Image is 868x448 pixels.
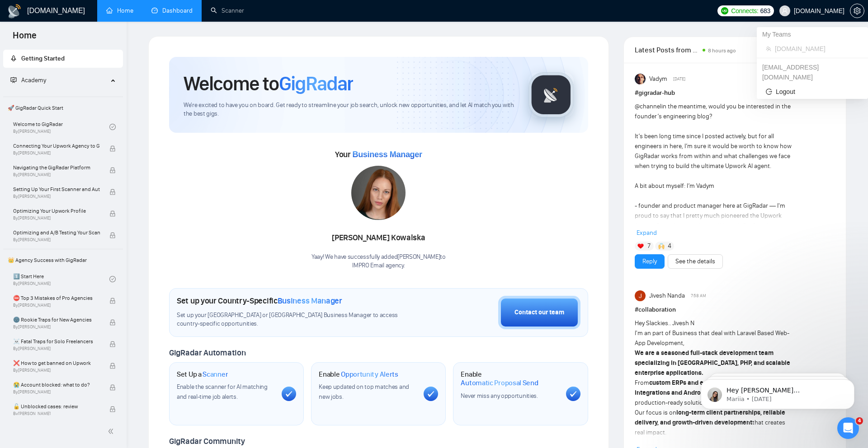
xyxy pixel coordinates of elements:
span: ☠️ Fatal Traps for Solo Freelancers [13,337,100,346]
span: We're excited to have you on board. Get ready to streamline your job search, unlock new opportuni... [184,101,514,118]
span: 👑 Agency Success with GigRadar [4,251,122,269]
div: Yaay! We have successfully added [PERSON_NAME] to [311,253,446,270]
span: 7:58 AM [691,292,706,300]
span: user [782,8,788,14]
span: Logout [766,87,859,97]
span: Business Manager [278,296,342,306]
span: team [766,46,771,51]
span: Never miss any opportunities. [461,392,538,400]
span: check-circle [109,124,116,130]
img: Vadym [635,74,646,84]
h1: Enable [461,370,558,387]
button: Reply [635,254,665,269]
div: Contact our team [514,308,564,317]
span: lock [109,145,116,152]
span: 7 [647,242,651,251]
span: By [PERSON_NAME] [13,215,100,221]
div: roman@impro-email.agency [757,60,868,84]
span: lock [109,319,116,326]
img: upwork-logo.png [721,7,728,14]
span: Keep updated on top matches and new jobs. [319,383,409,401]
span: 4 [668,242,671,251]
span: 4 [856,417,863,425]
h1: # gigradar-hub [635,88,835,98]
strong: custom ERPs and e-commerce platforms [649,379,765,387]
span: Home [5,29,44,48]
span: Enable the scanner for AI matching and real-time job alerts. [177,383,268,401]
div: in the meantime, would you be interested in the founder’s engineering blog? It’s been long time s... [635,102,795,360]
button: setting [850,4,864,18]
span: lock [109,406,116,412]
span: lock [109,363,116,369]
span: double-left [108,427,117,436]
h1: Enable [319,370,398,379]
p: Message from Mariia, sent 4w ago [39,35,156,43]
span: 🌚 Rookie Traps for New Agencies [13,315,100,324]
div: [PERSON_NAME] Kowalska [311,230,446,246]
a: Reply [642,257,657,266]
span: Setting Up Your First Scanner and Auto-Bidder [13,185,100,194]
span: [DATE] [673,75,685,83]
a: dashboardDashboard [151,7,193,14]
span: By [PERSON_NAME] [13,368,100,373]
span: Optimizing Your Upwork Profile [13,206,100,215]
span: ❌ How to get banned on Upwork [13,359,100,368]
span: GigRadar [279,71,353,96]
span: setting [850,7,864,14]
h1: Welcome to [184,71,353,96]
span: 🔓 Unblocked cases: review [13,402,100,411]
span: By [PERSON_NAME] [13,411,100,416]
span: lock [109,341,116,347]
span: lock [109,167,116,173]
h1: Set up your Country-Specific [177,296,342,306]
span: Business Manager [352,150,422,159]
span: Connecting Your Upwork Agency to GigRadar [13,141,100,150]
span: Set up your [GEOGRAPHIC_DATA] or [GEOGRAPHIC_DATA] Business Manager to access country-specific op... [177,311,419,328]
span: Vadym [649,74,667,84]
a: searchScanner [211,7,244,14]
span: By [PERSON_NAME] [13,237,100,243]
span: logout [766,89,772,95]
span: ⛔ Top 3 Mistakes of Pro Agencies [13,294,100,303]
span: lock [109,298,116,304]
img: 1717012260050-80.jpg [351,166,406,220]
span: By [PERSON_NAME] [13,194,100,199]
span: Your [335,149,422,159]
span: Academy [21,76,46,84]
span: Scanner [203,370,228,379]
h1: # collaboration [635,305,835,315]
span: 🚀 GigRadar Quick Start [4,99,122,117]
span: Latest Posts from the GigRadar Community [635,44,700,56]
span: 8 hours ago [708,47,736,54]
span: GigRadar Automation [169,348,245,358]
span: By [PERSON_NAME] [13,324,100,330]
span: By [PERSON_NAME] [13,303,100,308]
span: By [PERSON_NAME] [13,346,100,351]
a: homeHome [106,7,133,14]
img: logo [7,4,22,19]
p: IMPRO Email agency . [311,261,446,270]
iframe: Intercom notifications message [687,360,868,424]
span: Opportunity Alerts [341,370,398,379]
span: rocket [10,55,17,61]
span: [DOMAIN_NAME] [775,44,859,54]
span: @channel [635,103,661,110]
span: Getting Started [21,55,65,62]
span: By [PERSON_NAME] [13,389,100,395]
iframe: Intercom live chat [837,417,859,439]
span: By [PERSON_NAME] [13,150,100,156]
span: lock [109,232,116,238]
span: Navigating the GigRadar Platform [13,163,100,172]
span: lock [109,189,116,195]
span: Academy [10,76,46,84]
span: Hey [PERSON_NAME][EMAIL_ADDRESS][DOMAIN_NAME], Looks like your Upwork agency IMPRO Email agency r... [39,26,152,168]
img: ❤️ [637,243,644,249]
span: Optimizing and A/B Testing Your Scanner for Better Results [13,228,100,237]
span: Expand [637,229,657,237]
a: 1️⃣ Start HereBy[PERSON_NAME] [13,269,109,289]
span: By [PERSON_NAME] [13,172,100,177]
a: Welcome to GigRadarBy[PERSON_NAME] [13,117,109,137]
strong: We are a seasoned full-stack development team specializing in [GEOGRAPHIC_DATA], PHP, and scalabl... [635,349,790,377]
span: GigRadar Community [169,436,245,446]
span: lock [109,384,116,391]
